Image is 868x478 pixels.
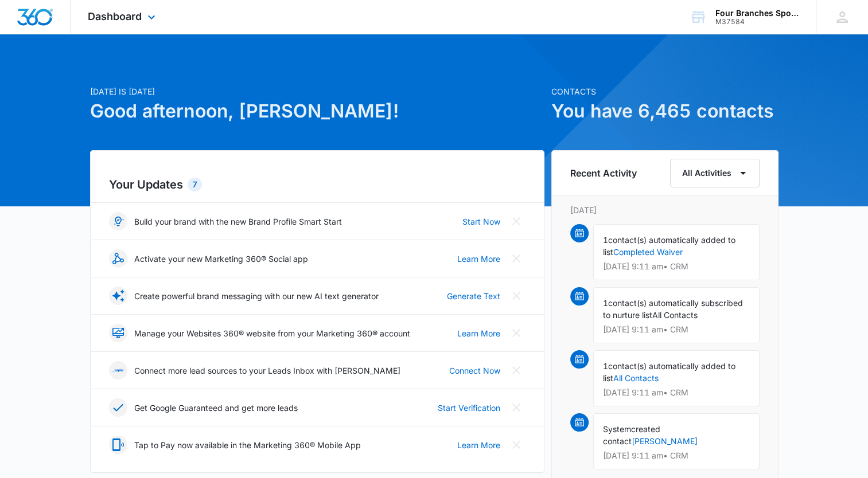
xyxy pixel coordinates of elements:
p: Get Google Guaranteed and get more leads [134,402,298,414]
p: Activate your new Marketing 360® Social app [134,253,308,265]
a: Learn More [457,439,500,451]
a: Learn More [457,253,500,265]
p: Connect more lead sources to your Leads Inbox with [PERSON_NAME] [134,365,400,377]
p: [DATE] 9:11 am • CRM [603,326,750,334]
span: System [603,424,631,434]
span: Dashboard [88,10,142,22]
button: All Activities [670,159,760,187]
a: Generate Text [447,290,500,302]
span: 1 [603,361,608,371]
a: Connect Now [449,365,500,377]
span: created contact [603,424,660,446]
p: Contacts [551,85,779,97]
div: 7 [188,178,202,191]
span: 1 [603,235,608,245]
p: [DATE] 9:11 am • CRM [603,262,750,271]
p: [DATE] [570,204,760,216]
button: Close [507,398,526,417]
span: 1 [603,298,608,308]
button: Close [507,249,526,268]
h1: Good afternoon, [PERSON_NAME]! [90,97,544,125]
h6: Recent Activity [570,166,637,180]
h2: Your Updates [109,176,526,193]
p: [DATE] is [DATE] [90,85,544,97]
span: contact(s) automatically subscribed to nurture list [603,298,743,320]
a: Learn More [457,327,500,339]
p: [DATE] 9:11 am • CRM [603,452,750,460]
p: Build your brand with the new Brand Profile Smart Start [134,216,342,228]
h1: You have 6,465 contacts [551,97,779,125]
span: contact(s) automatically added to list [603,361,735,383]
button: Close [507,361,526,379]
p: Manage your Websites 360® website from your Marketing 360® account [134,327,410,339]
div: account name [715,9,799,18]
button: Close [507,212,526,230]
a: Start Verification [438,402,500,414]
a: All Contacts [613,373,659,383]
button: Close [507,436,526,454]
a: [PERSON_NAME] [632,436,698,446]
p: Create powerful brand messaging with our new AI text generator [134,290,379,302]
button: Close [507,324,526,342]
div: account id [715,18,799,26]
span: All Contacts [652,310,698,320]
a: Completed Waiver [613,247,683,257]
button: Close [507,287,526,305]
a: Start Now [462,216,500,228]
span: contact(s) automatically added to list [603,235,735,257]
p: Tap to Pay now available in the Marketing 360® Mobile App [134,439,361,451]
p: [DATE] 9:11 am • CRM [603,389,750,397]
